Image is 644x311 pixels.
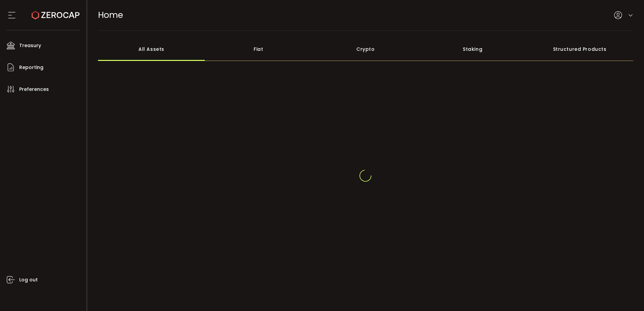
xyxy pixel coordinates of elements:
span: Reporting [19,63,43,72]
div: Staking [419,37,526,61]
span: Preferences [19,84,49,94]
span: Log out [19,275,38,285]
div: All Assets [98,37,205,61]
div: Structured Products [526,37,633,61]
span: Home [98,9,123,21]
div: Crypto [312,37,419,61]
span: Treasury [19,41,41,50]
div: Fiat [205,37,312,61]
